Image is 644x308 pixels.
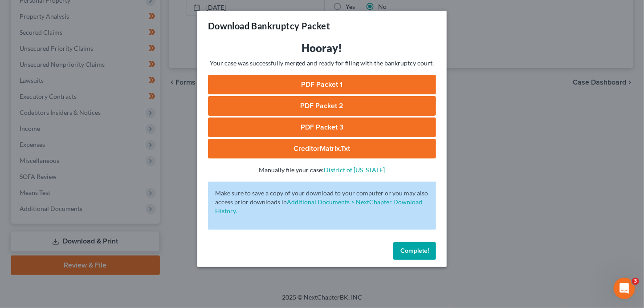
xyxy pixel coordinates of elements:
[208,20,330,32] h3: Download Bankruptcy Packet
[632,278,639,285] span: 3
[614,278,635,299] iframe: Intercom live chat
[208,118,436,137] a: PDF Packet 3
[215,198,422,215] a: Additional Documents > NextChapter Download History.
[400,247,429,255] span: Complete!
[208,59,436,68] p: Your case was successfully merged and ready for filing with the bankruptcy court.
[393,242,436,260] button: Complete!
[208,139,436,158] a: CreditorMatrix.txt
[215,189,429,215] p: Make sure to save a copy of your download to your computer or you may also access prior downloads in
[208,75,436,94] a: PDF Packet 1
[208,96,436,116] a: PDF Packet 2
[208,41,436,55] h3: Hooray!
[208,166,436,174] p: Manually file your case:
[324,166,385,174] a: District of [US_STATE]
